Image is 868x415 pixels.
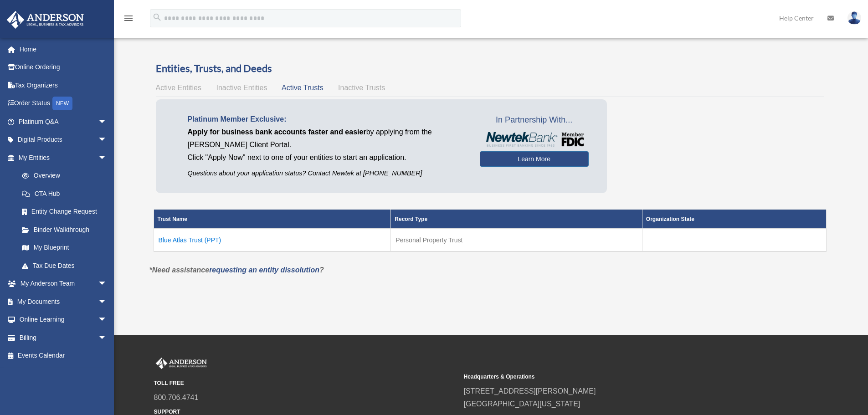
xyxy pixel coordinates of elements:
a: Online Learningarrow_drop_down [6,311,121,329]
a: menu [123,16,134,24]
span: arrow_drop_down [98,131,116,149]
a: Tax Organizers [6,76,121,94]
img: User Pic [847,11,861,25]
span: arrow_drop_down [98,275,116,293]
a: Overview [13,167,112,185]
p: by applying from the [PERSON_NAME] Client Portal. [188,126,466,151]
span: Active Entities [156,84,201,92]
p: Platinum Member Exclusive: [188,113,466,126]
td: Blue Atlas Trust (PPT) [154,229,391,251]
span: Inactive Trusts [338,84,385,92]
a: [GEOGRAPHIC_DATA][US_STATE] [464,400,580,408]
small: TOLL FREE [154,379,457,388]
a: Digital Productsarrow_drop_down [6,131,121,149]
span: In Partnership With... [480,113,589,128]
span: Active Trusts [282,84,324,92]
th: Record Type [391,210,642,229]
a: Learn More [480,151,589,167]
img: Anderson Advisors Platinum Portal [4,11,87,29]
a: Events Calendar [6,347,121,365]
i: search [152,12,162,22]
span: arrow_drop_down [98,328,116,347]
img: Anderson Advisors Platinum Portal [154,358,209,369]
p: Click "Apply Now" next to one of your entities to start an application. [188,151,466,164]
a: Tax Due Dates [13,256,116,275]
a: My Blueprint [13,239,116,257]
a: [STREET_ADDRESS][PERSON_NAME] [464,387,596,395]
th: Organization State [642,210,826,229]
p: Questions about your application status? Contact Newtek at [PHONE_NUMBER] [188,168,466,179]
span: Inactive Entities [216,84,267,92]
th: Trust Name [154,210,391,229]
a: Online Ordering [6,58,121,77]
h3: Entities, Trusts, and Deeds [156,61,824,76]
img: NewtekBankLogoSM.png [484,132,584,147]
a: Platinum Q&Aarrow_drop_down [6,113,121,131]
em: *Need assistance ? [149,266,324,274]
a: My Anderson Teamarrow_drop_down [6,275,121,293]
i: menu [123,13,134,24]
a: Entity Change Request [13,203,116,221]
span: arrow_drop_down [98,292,116,311]
a: My Entitiesarrow_drop_down [6,149,116,167]
a: Binder Walkthrough [13,220,116,239]
a: 800.706.4741 [154,394,199,401]
span: arrow_drop_down [98,149,116,167]
a: Home [6,40,121,58]
span: arrow_drop_down [98,311,116,329]
span: Apply for business bank accounts faster and easier [188,128,366,136]
a: requesting an entity dissolution [209,266,319,274]
small: Headquarters & Operations [464,372,767,382]
a: Order StatusNEW [6,94,121,113]
td: Personal Property Trust [391,229,642,251]
div: NEW [52,97,72,110]
a: My Documentsarrow_drop_down [6,292,121,311]
a: CTA Hub [13,184,116,203]
a: Billingarrow_drop_down [6,328,121,347]
span: arrow_drop_down [98,113,116,131]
